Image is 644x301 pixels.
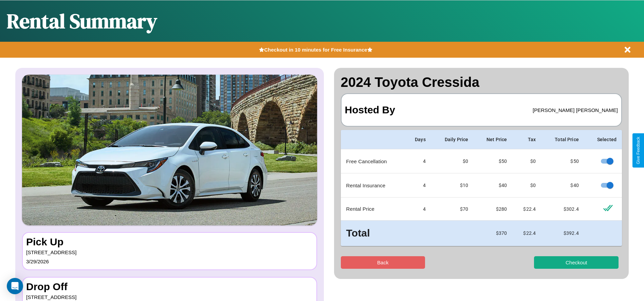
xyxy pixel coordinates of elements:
td: $ 22.4 [512,221,541,246]
p: Free Cancellation [346,157,399,166]
p: 3 / 29 / 2026 [26,257,313,266]
h3: Pick Up [26,236,313,248]
td: $ 302.4 [541,197,584,221]
td: $ 280 [474,197,512,221]
h3: Drop Off [26,281,313,293]
td: $0 [431,149,474,173]
th: Selected [584,130,622,149]
h3: Hosted By [345,97,395,123]
div: Give Feedback [636,137,641,164]
h3: Total [346,226,399,241]
div: Open Intercom Messenger [7,278,23,294]
td: $0 [512,173,541,197]
th: Days [404,130,431,149]
th: Tax [512,130,541,149]
th: Total Price [541,130,584,149]
h1: Rental Summary [7,7,157,35]
b: Checkout in 10 minutes for Free Insurance [264,47,367,53]
td: $ 392.4 [541,221,584,246]
td: $ 50 [541,149,584,173]
td: $ 40 [541,173,584,197]
p: Rental Price [346,204,399,213]
td: 4 [404,197,431,221]
td: $ 50 [474,149,512,173]
td: $ 70 [431,197,474,221]
td: 4 [404,173,431,197]
p: [PERSON_NAME] [PERSON_NAME] [533,106,618,115]
td: $0 [512,149,541,173]
td: $10 [431,173,474,197]
button: Back [341,256,425,269]
td: $ 40 [474,173,512,197]
h2: 2024 Toyota Cressida [341,75,622,90]
th: Net Price [474,130,512,149]
button: Checkout [534,256,619,269]
th: Daily Price [431,130,474,149]
p: [STREET_ADDRESS] [26,248,313,257]
td: $ 22.4 [512,197,541,221]
p: Rental Insurance [346,181,399,190]
td: $ 370 [474,221,512,246]
table: simple table [341,130,622,246]
td: 4 [404,149,431,173]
